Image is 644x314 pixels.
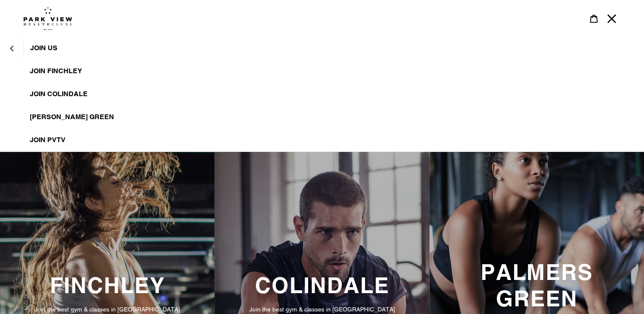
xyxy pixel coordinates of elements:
[30,136,66,144] span: JOIN PVTV
[9,272,206,298] h3: FINCHLEY
[438,259,635,311] h3: PALMERS GREEN
[223,272,421,298] h3: COLINDALE
[9,305,206,314] p: Join the best gym & classes in [GEOGRAPHIC_DATA]
[223,305,421,314] p: Join the best gym & classes in [GEOGRAPHIC_DATA]
[30,44,57,52] span: JOIN US
[23,6,72,30] img: Park view health clubs is a gym near you.
[30,113,114,121] span: [PERSON_NAME] Green
[603,9,621,28] button: Menu
[30,67,82,75] span: JOIN FINCHLEY
[30,90,88,98] span: JOIN Colindale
